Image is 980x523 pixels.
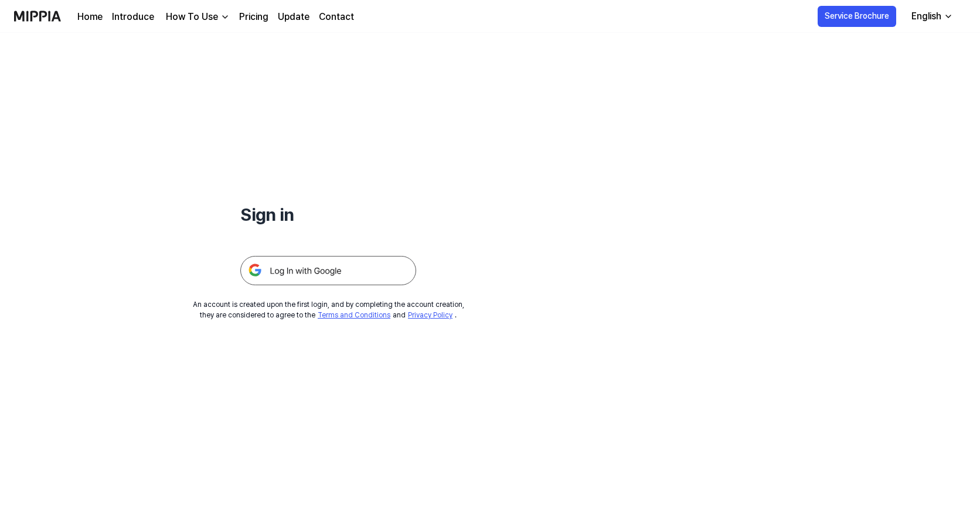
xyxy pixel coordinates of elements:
a: Contact [319,10,354,24]
h1: Sign in [240,201,416,228]
div: How To Use [164,10,220,24]
a: Privacy Policy [408,311,452,319]
a: Pricing [239,10,268,24]
div: English [909,9,944,23]
a: Home [77,10,103,24]
img: down [220,12,230,22]
a: Update [278,10,309,24]
button: English [902,5,960,28]
a: Introduce [112,10,154,24]
button: How To Use [164,10,230,24]
img: 구글 로그인 버튼 [240,256,416,285]
button: Service Brochure [818,6,896,27]
div: An account is created upon the first login, and by completing the account creation, they are cons... [193,299,464,320]
a: Terms and Conditions [318,311,390,319]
